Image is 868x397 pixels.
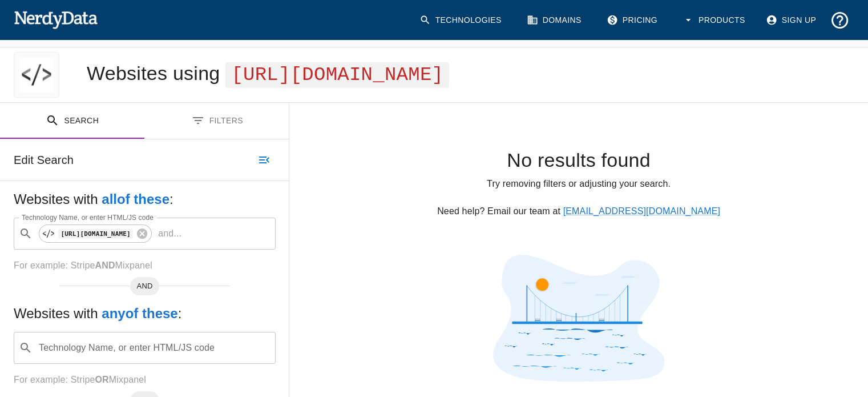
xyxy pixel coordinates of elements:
[14,8,98,31] img: NerdyData.com
[308,149,850,173] h4: No results found
[14,304,276,323] h5: Websites with :
[145,103,290,139] button: Filters
[493,255,664,382] img: No results found
[95,260,115,270] b: AND
[308,177,850,218] p: Try removing filters or adjusting your search. Need help? Email our team at
[39,224,152,243] div: [URL][DOMAIN_NAME]
[102,306,177,321] b: any of these
[520,6,591,35] a: Domains
[102,191,169,207] b: all of these
[600,6,667,35] a: Pricing
[19,52,54,98] img: "https://www.puffy.com.tr/tr/" logo
[676,6,754,35] button: Products
[14,151,74,169] h6: Edit Search
[413,6,511,35] a: Technologies
[58,229,133,239] code: [URL][DOMAIN_NAME]
[14,190,276,208] h5: Websites with :
[825,6,854,35] button: Support and Documentation
[154,227,186,240] p: and ...
[22,212,154,222] label: Technology Name, or enter HTML/JS code
[130,280,160,292] span: AND
[563,206,720,216] a: [EMAIL_ADDRESS][DOMAIN_NAME]
[225,62,449,88] span: [URL][DOMAIN_NAME]
[759,6,825,35] a: Sign Up
[95,375,108,384] b: OR
[14,259,276,272] p: For example: Stripe Mixpanel
[14,373,276,387] p: For example: Stripe Mixpanel
[87,62,449,84] h1: Websites using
